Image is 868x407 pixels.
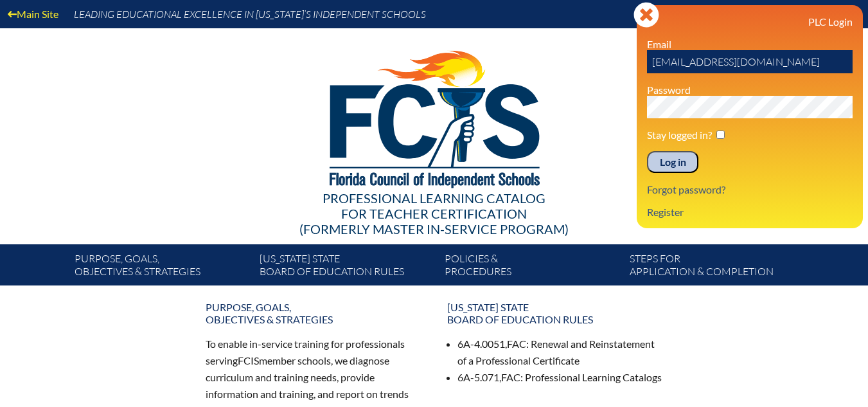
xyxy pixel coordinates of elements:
a: Purpose, goals,objectives & strategies [198,296,429,330]
svg: Close [633,2,659,28]
a: Forgot password? [642,181,731,198]
a: [US_STATE] StateBoard of Education rules [254,249,439,285]
li: 6A-5.071, : Professional Learning Catalogs [457,369,663,386]
label: Email [647,38,671,50]
h3: PLC Login [647,15,853,28]
label: Password [647,84,691,96]
a: [US_STATE] StateBoard of Education rules [439,296,671,330]
div: Professional Learning Catalog (formerly Master In-service Program) [64,190,804,237]
span: FAC [501,371,520,383]
a: Purpose, goals,objectives & strategies [69,249,254,285]
a: Steps forapplication & completion [624,249,810,285]
input: Log in [647,151,698,173]
span: for Teacher Certification [341,206,527,221]
label: Stay logged in? [647,129,712,141]
span: FAC [507,338,526,350]
li: 6A-4.0051, : Renewal and Reinstatement of a Professional Certificate [457,336,663,369]
img: FCISlogo221.eps [301,28,567,204]
span: FCIS [238,354,259,366]
a: Policies &Procedures [439,249,624,285]
a: Register [642,203,689,221]
a: Main Site [3,5,64,23]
